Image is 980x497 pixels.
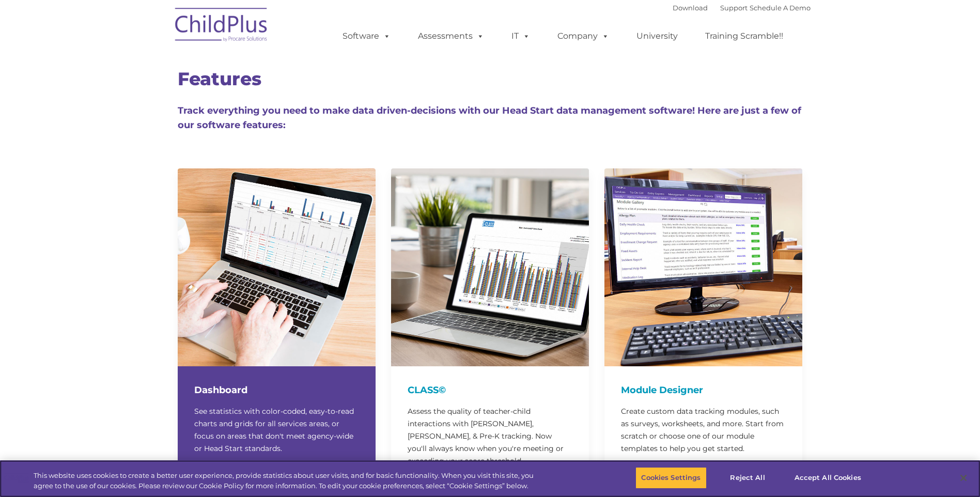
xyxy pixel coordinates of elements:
[635,467,706,489] button: Cookies Settings
[408,405,572,467] p: Assess the quality of teacher-child interactions with [PERSON_NAME], [PERSON_NAME], & Pre-K track...
[621,383,786,397] h4: Module Designer
[720,4,748,12] a: Support
[547,26,619,46] a: Company
[695,26,794,46] a: Training Scramble!!
[952,467,975,489] button: Close
[501,26,540,46] a: IT
[750,4,811,12] a: Schedule A Demo
[34,471,539,491] div: This website uses cookies to create a better user experience, provide statistics about user visit...
[332,26,401,46] a: Software
[604,168,802,366] img: ModuleDesigner750
[170,1,273,52] img: ChildPlus by Procare Solutions
[194,383,359,397] h4: Dashboard
[194,405,359,455] p: See statistics with color-coded, easy-to-read charts and grids for all services areas, or focus o...
[408,26,494,46] a: Assessments
[178,168,376,366] img: Dash
[626,26,688,46] a: University
[715,467,780,489] button: Reject All
[673,4,811,12] font: |
[621,405,786,455] p: Create custom data tracking modules, such as surveys, worksheets, and more. Start from scratch or...
[789,467,867,489] button: Accept All Cookies
[391,168,589,366] img: CLASS-750
[178,68,261,90] span: Features
[408,383,572,397] h4: CLASS©
[673,4,708,12] a: Download
[178,105,801,131] span: Track everything you need to make data driven-decisions with our Head Start data management softw...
